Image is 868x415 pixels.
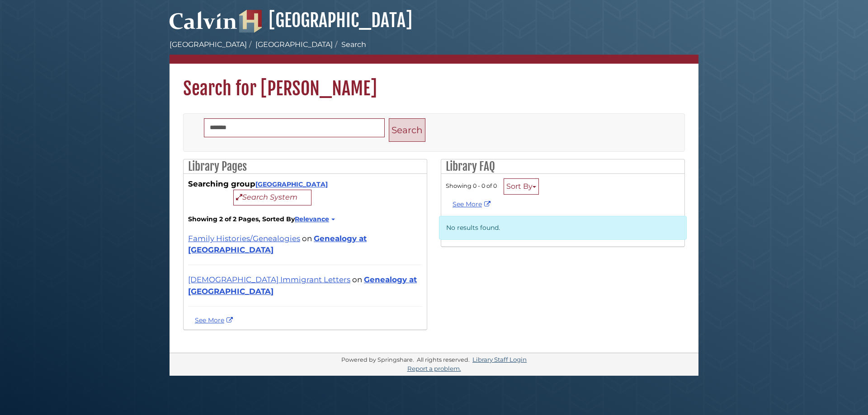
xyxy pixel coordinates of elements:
[446,182,497,189] span: Showing 0 - 0 of 0
[233,190,311,205] button: Search System
[195,316,235,324] a: See more bonnema results
[441,159,684,174] h2: Library FAQ
[188,234,300,243] a: Family Histories/Genealogies
[352,275,362,284] span: on
[407,365,461,372] a: Report a problem.
[170,7,237,33] img: Calvin
[184,159,427,174] h2: Library Pages
[239,9,412,32] a: [GEOGRAPHIC_DATA]
[333,39,366,50] li: Search
[295,215,334,223] a: Relevance
[340,356,415,363] div: Powered by Springshare.
[302,234,312,243] span: on
[453,200,493,208] a: See More
[255,180,328,188] a: [GEOGRAPHIC_DATA]
[188,178,422,205] div: Searching group
[170,64,698,100] h1: Search for [PERSON_NAME]
[170,39,698,64] nav: breadcrumb
[255,40,333,49] a: [GEOGRAPHIC_DATA]
[415,356,471,363] div: All rights reserved.
[472,356,527,363] a: Library Staff Login
[170,21,237,29] a: Calvin University
[170,40,247,49] a: [GEOGRAPHIC_DATA]
[188,275,417,295] a: Genealogy at [GEOGRAPHIC_DATA]
[188,275,350,284] a: [DEMOGRAPHIC_DATA] Immigrant Letters
[389,118,425,142] button: Search
[239,10,262,33] img: Hekman Library Logo
[439,216,687,240] p: No results found.
[504,178,539,195] button: Sort By
[188,214,422,224] strong: Showing 2 of 2 Pages, Sorted By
